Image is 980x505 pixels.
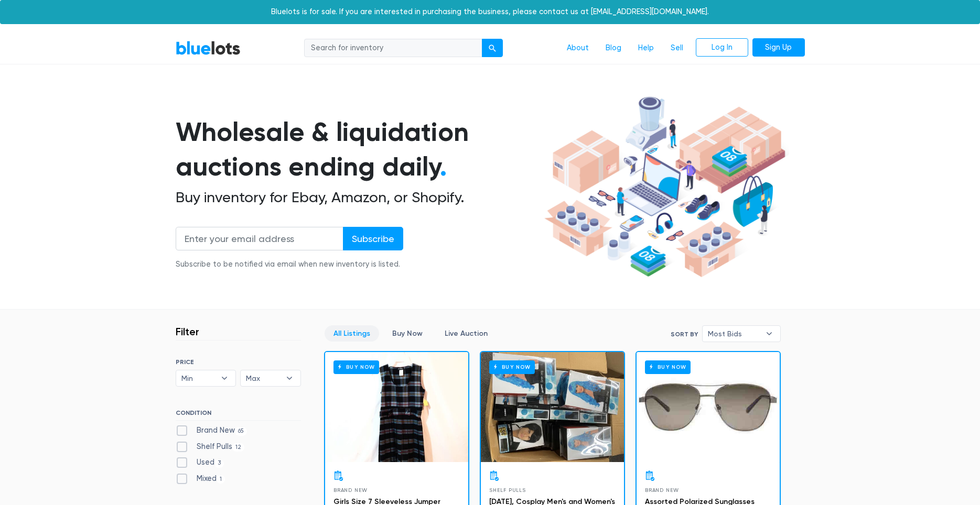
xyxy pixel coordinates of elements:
a: Sign Up [752,38,805,57]
a: Blog [597,38,630,58]
h6: Buy Now [489,360,535,374]
h6: Buy Now [645,360,691,374]
span: 1 [217,475,225,484]
a: Help [630,38,662,58]
h3: Filter [176,325,199,338]
h1: Wholesale & liquidation auctions ending daily [176,115,541,184]
span: 65 [235,427,247,435]
b: ▾ [758,326,780,342]
div: Subscribe to be notified via email when new inventory is listed. [176,259,403,270]
a: BlueLots [176,40,241,56]
a: All Listings [325,325,379,342]
a: Buy Now [481,352,624,462]
label: Shelf Pulls [176,441,245,453]
a: Log In [696,38,748,57]
input: Enter your email address [176,227,343,250]
h6: Buy Now [333,360,379,374]
a: Buy Now [637,352,780,462]
span: Brand New [645,487,679,493]
img: hero-ee84e7d0318cb26816c560f6b4441b76977f77a177738b4e94f68c95b2b83dbb.png [541,92,789,282]
label: Used [176,457,224,468]
a: About [558,38,597,58]
h6: CONDITION [176,409,301,421]
span: Shelf Pulls [489,487,526,493]
b: ▾ [278,370,300,386]
input: Subscribe [343,227,403,250]
a: Sell [662,38,692,58]
span: 3 [214,459,224,468]
span: Most Bids [708,326,760,342]
input: Search for inventory [304,39,482,58]
label: Sort By [671,330,698,339]
a: Buy Now [325,352,468,462]
span: Brand New [333,487,368,493]
h6: PRICE [176,358,301,366]
span: Max [246,370,281,386]
label: Mixed [176,473,225,485]
span: . [440,151,447,182]
a: Live Auction [436,325,497,342]
a: Buy Now [383,325,432,342]
h2: Buy inventory for Ebay, Amazon, or Shopify. [176,189,541,206]
b: ▾ [213,370,235,386]
span: Min [181,370,216,386]
span: 12 [232,443,245,452]
label: Brand New [176,425,247,436]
